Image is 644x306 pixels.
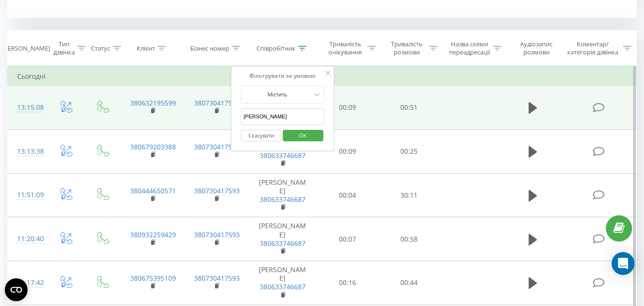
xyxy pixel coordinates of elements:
[130,142,176,151] a: 380679203388
[5,278,28,301] button: Open CMP widget
[130,98,176,107] a: 380632195599
[248,261,317,305] td: [PERSON_NAME]
[283,130,323,142] button: OK
[17,142,37,161] div: 13:13:38
[241,71,325,81] div: Фільтрувати за умовою
[512,40,561,56] div: Аудіозапис розмови
[260,282,306,291] a: 380633746687
[317,261,378,305] td: 00:16
[194,98,240,107] a: 380730417593
[387,40,427,56] div: Тривалість розмови
[17,230,37,248] div: 11:20:40
[565,40,621,56] div: Коментар/категорія дзвінка
[449,40,491,56] div: Назва схеми переадресації
[378,86,440,130] td: 00:51
[317,129,378,173] td: 00:09
[260,195,306,204] a: 380633746687
[91,44,110,53] div: Статус
[194,230,240,239] a: 380730417593
[378,129,440,173] td: 00:25
[317,173,378,217] td: 00:04
[130,186,176,195] a: 380444650571
[130,230,176,239] a: 380932259429
[194,186,240,195] a: 380730417593
[317,217,378,261] td: 00:07
[612,252,634,275] div: Open Intercom Messenger
[248,217,317,261] td: [PERSON_NAME]
[2,44,50,53] div: [PERSON_NAME]
[260,151,306,160] a: 380633746687
[130,274,176,283] a: 380675395109
[194,142,240,151] a: 380730417593
[241,108,325,125] input: Введіть значення
[260,239,306,248] a: 380633746687
[8,67,637,86] td: Сьогодні
[289,128,316,143] span: OK
[17,186,37,204] div: 11:51:09
[190,44,229,53] div: Бізнес номер
[378,261,440,305] td: 00:44
[317,86,378,130] td: 00:09
[17,98,37,117] div: 13:15:08
[378,173,440,217] td: 30:11
[241,130,281,142] button: Скасувати
[17,274,37,292] div: 11:17:42
[137,44,155,53] div: Клієнт
[194,274,240,283] a: 380730417593
[378,217,440,261] td: 00:58
[248,173,317,217] td: [PERSON_NAME]
[326,40,365,56] div: Тривалість очікування
[256,44,296,53] div: Співробітник
[53,40,75,56] div: Тип дзвінка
